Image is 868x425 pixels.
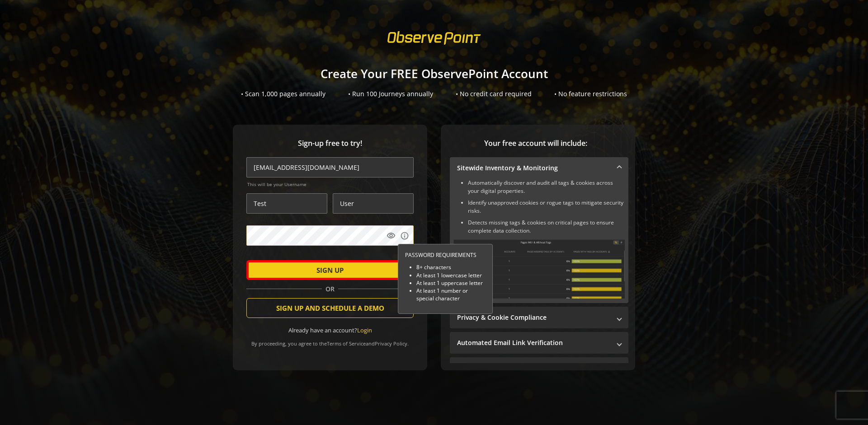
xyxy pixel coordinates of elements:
li: Detects missing tags & cookies on critical pages to ensure complete data collection. [468,219,625,235]
input: Email Address (name@work-email.com) * [246,157,414,177]
mat-panel-title: Privacy & Cookie Compliance [457,313,610,322]
mat-icon: info [400,231,409,240]
span: This will be your Username [247,181,414,187]
mat-expansion-panel-header: Privacy & Cookie Compliance [450,307,628,328]
li: At least 1 number or special character [416,287,486,302]
span: Sign-up free to try! [246,138,414,149]
li: Identify unapproved cookies or rogue tags to mitigate security risks. [468,199,625,215]
div: • No credit card required [456,89,532,98]
div: • No feature restrictions [554,89,627,98]
img: Sitewide Inventory & Monitoring [453,239,625,299]
mat-expansion-panel-header: Performance Monitoring with Web Vitals [450,357,628,379]
a: Login [357,326,372,334]
input: First Name * [246,193,327,214]
a: Terms of Service [327,340,366,347]
div: • Scan 1,000 pages annually [241,89,325,98]
a: Privacy Policy [375,340,407,347]
button: SIGN UP [246,260,414,280]
li: At least 1 uppercase letter [416,279,486,287]
div: Sitewide Inventory & Monitoring [450,179,628,303]
div: • Run 100 Journeys annually [348,89,433,98]
mat-expansion-panel-header: Automated Email Link Verification [450,332,628,354]
mat-panel-title: Automated Email Link Verification [457,338,610,347]
span: OR [322,285,338,294]
li: 8+ characters [416,263,486,271]
div: By proceeding, you agree to the and . [246,334,414,347]
button: SIGN UP AND SCHEDULE A DEMO [246,298,414,318]
div: PASSWORD REQUIREMENTS [405,251,486,259]
span: SIGN UP AND SCHEDULE A DEMO [276,300,384,316]
mat-icon: visibility [387,231,396,240]
mat-panel-title: Sitewide Inventory & Monitoring [457,163,610,173]
div: Already have an account? [246,326,414,335]
li: Automatically discover and audit all tags & cookies across your digital properties. [468,179,625,195]
mat-expansion-panel-header: Sitewide Inventory & Monitoring [450,157,628,179]
li: At least 1 lowercase letter [416,271,486,279]
span: SIGN UP [316,262,344,278]
span: Your free account will include: [450,138,622,149]
input: Last Name * [333,193,414,214]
